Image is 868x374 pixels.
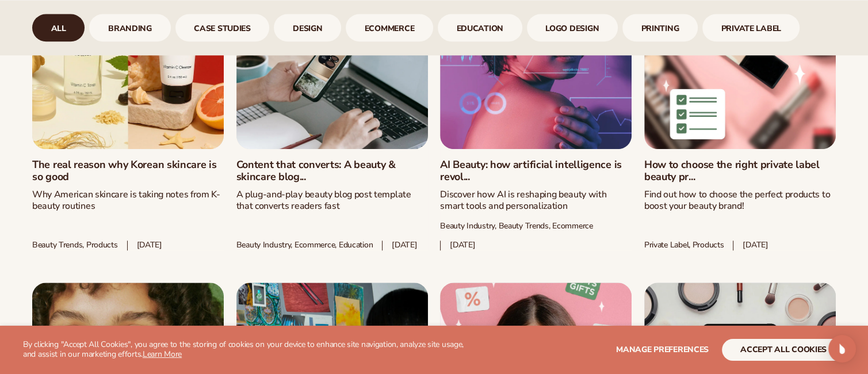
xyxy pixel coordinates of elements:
[828,335,856,362] div: Open Intercom Messenger
[438,14,522,41] a: Education
[527,14,618,41] div: 7 / 9
[89,14,170,41] div: 2 / 9
[644,159,836,184] a: How to choose the right private label beauty pr...
[175,14,270,41] div: 3 / 9
[274,14,341,41] a: design
[346,14,433,41] div: 5 / 9
[616,344,709,355] span: Manage preferences
[236,241,373,250] span: Beauty industry, Ecommerce, Education
[89,14,170,41] a: branding
[616,339,709,361] button: Manage preferences
[622,14,698,41] div: 8 / 9
[23,340,471,360] p: By clicking "Accept All Cookies", you agree to the storing of cookies on your device to enhance s...
[143,349,182,360] a: Learn More
[32,14,85,41] a: All
[440,159,632,184] a: AI Beauty: how artificial intelligence is revol...
[527,14,618,41] a: logo design
[702,14,800,41] a: Private Label
[32,159,224,184] a: The real reason why Korean skincare is so good
[438,14,522,41] div: 6 / 9
[346,14,433,41] a: ecommerce
[32,14,85,41] div: 1 / 9
[722,339,845,361] button: accept all cookies
[702,14,800,41] div: 9 / 9
[32,241,118,250] span: Beauty trends, Products
[175,14,270,41] a: case studies
[622,14,698,41] a: printing
[644,241,724,250] span: Private Label, Products
[274,14,341,41] div: 4 / 9
[236,159,428,184] a: Content that converts: A beauty & skincare blog...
